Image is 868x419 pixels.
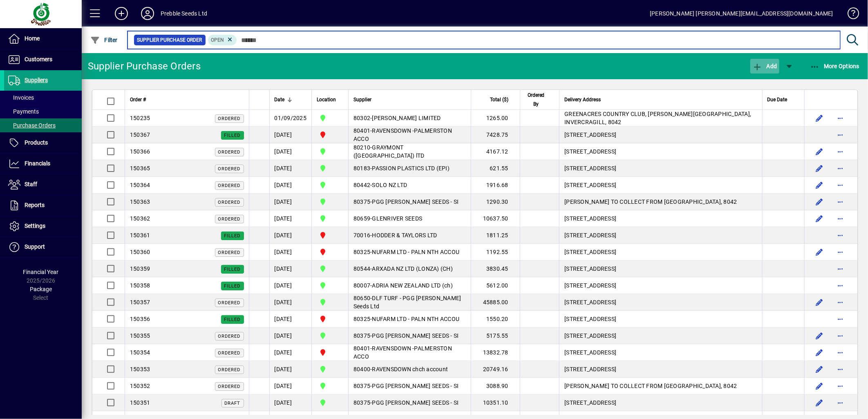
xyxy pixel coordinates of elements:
[372,265,453,272] span: ARXADA NZ LTD (LONZA) (CH)
[559,244,762,261] td: [STREET_ADDRESS]
[559,261,762,277] td: [STREET_ADDRESS]
[348,311,471,328] td: -
[810,63,860,69] span: More Options
[471,177,520,194] td: 1916.68
[269,344,312,361] td: [DATE]
[4,49,82,70] a: Customers
[834,279,847,292] button: More options
[834,329,847,342] button: More options
[353,249,370,255] span: 80325
[559,110,762,127] td: GREENACRES COUNTRY CLUB, [PERSON_NAME][GEOGRAPHIC_DATA], INVERCRAGILL, 8042
[130,249,150,255] span: 150360
[130,316,150,322] span: 150356
[224,317,241,322] span: Filled
[353,345,370,352] span: 80401
[813,212,826,225] button: Edit
[834,145,847,158] button: More options
[834,262,847,275] button: More options
[834,162,847,175] button: More options
[269,177,312,194] td: [DATE]
[559,378,762,394] td: [PERSON_NAME] TO COLLECT FROM [GEOGRAPHIC_DATA], 8042
[25,77,48,83] span: Suppliers
[130,332,150,339] span: 150355
[372,316,460,322] span: NUFARM LTD - PALN NTH ACCOU
[25,35,40,42] span: Home
[4,195,82,216] a: Reports
[372,332,459,339] span: PGG [PERSON_NAME] SEEDS - SI
[471,244,520,261] td: 1192.55
[372,198,459,205] span: PGG [PERSON_NAME] SEEDS - SI
[650,7,833,20] div: [PERSON_NAME] [PERSON_NAME][EMAIL_ADDRESS][DOMAIN_NAME]
[471,311,520,328] td: 1550.20
[4,237,82,257] a: Support
[813,363,826,376] button: Edit
[353,282,370,289] span: 80007
[269,277,312,294] td: [DATE]
[269,394,312,411] td: [DATE]
[130,95,146,104] span: Order #
[317,281,343,290] span: CHRISTCHURCH
[353,182,370,188] span: 80442
[88,60,201,73] div: Supplier Purchase Orders
[372,165,450,172] span: PASSION PLASTICS LTD (EPI)
[471,294,520,311] td: 45885.00
[130,95,244,104] div: Order #
[269,311,312,328] td: [DATE]
[218,116,241,121] span: Ordered
[834,396,847,409] button: More options
[130,282,150,289] span: 150358
[353,95,371,104] span: Supplier
[348,160,471,177] td: -
[559,194,762,210] td: [PERSON_NAME] TO COLLECT FROM [GEOGRAPHIC_DATA], 8042
[559,227,762,244] td: [STREET_ADDRESS]
[834,296,847,309] button: More options
[317,348,343,357] span: PALMERSTON NORTH
[834,363,847,376] button: More options
[834,245,847,259] button: More options
[218,183,241,188] span: Ordered
[4,174,82,195] a: Staff
[317,381,343,391] span: CHRISTCHURCH
[130,148,150,155] span: 150366
[559,177,762,194] td: [STREET_ADDRESS]
[559,143,762,160] td: [STREET_ADDRESS]
[130,232,150,238] span: 150361
[348,143,471,160] td: -
[317,331,343,341] span: CHRISTCHURCH
[317,398,343,408] span: CHRISTCHURCH
[130,399,150,406] span: 150351
[317,180,343,190] span: CHRISTCHURCH
[275,95,307,104] div: Date
[4,91,82,105] a: Invoices
[348,194,471,210] td: -
[130,299,150,305] span: 150357
[353,345,452,360] span: RAVENSDOWN -PALMERSTON ACCO
[218,384,241,389] span: Ordered
[372,399,459,406] span: PGG [PERSON_NAME] SEEDS - SI
[559,361,762,378] td: [STREET_ADDRESS]
[224,283,241,289] span: Filled
[471,127,520,143] td: 7428.75
[372,232,437,238] span: HODDER & TAYLORS LTD
[372,115,441,121] span: [PERSON_NAME] LIMITED
[471,361,520,378] td: 20749.16
[4,29,82,49] a: Home
[269,110,312,127] td: 01/09/2025
[269,160,312,177] td: [DATE]
[471,160,520,177] td: 621.55
[372,182,407,188] span: SOLO NZ LTD
[525,91,547,109] span: Ordered By
[8,108,39,115] span: Payments
[559,344,762,361] td: [STREET_ADDRESS]
[353,115,370,121] span: 80302
[348,378,471,394] td: -
[353,127,452,142] span: RAVENSDOWN -PALMERSTON ACCO
[372,383,459,389] span: PGG [PERSON_NAME] SEEDS - SI
[353,232,370,238] span: 70016
[353,383,370,389] span: 80375
[161,7,207,20] div: Prebble Seeds Ltd
[348,361,471,378] td: -
[353,127,370,134] span: 80401
[218,367,241,372] span: Ordered
[353,316,370,322] span: 80325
